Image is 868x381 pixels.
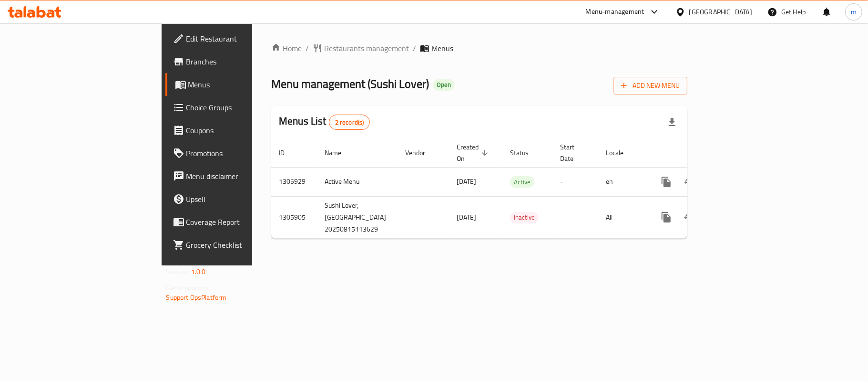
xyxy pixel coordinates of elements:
[433,79,455,91] div: Open
[186,125,299,136] span: Coupons
[655,206,678,229] button: more
[165,50,306,73] a: Branches
[560,141,587,164] span: Start Date
[413,42,416,54] li: /
[306,42,309,54] li: /
[186,148,299,159] span: Promotions
[317,167,398,196] td: Active Menu
[621,80,680,92] span: Add New Menu
[191,265,206,278] span: 1.0.0
[165,119,306,142] a: Coupons
[313,42,409,54] a: Restaurants management
[552,167,598,196] td: -
[324,42,409,54] span: Restaurants management
[689,7,752,17] div: [GEOGRAPHIC_DATA]
[457,211,476,223] span: [DATE]
[329,118,370,127] span: 2 record(s)
[606,147,636,159] span: Locale
[510,147,541,159] span: Status
[655,170,678,193] button: more
[186,216,299,228] span: Coverage Report
[661,111,684,134] div: Export file
[271,73,429,95] span: Menu management ( Sushi Lover )
[678,170,701,193] button: Change Status
[271,138,754,239] table: enhanced table
[586,6,644,18] div: Menu-management
[279,114,370,130] h2: Menus List
[317,196,398,238] td: Sushi Lover, [GEOGRAPHIC_DATA] 20250815113629
[457,175,476,188] span: [DATE]
[186,170,299,182] span: Menu disclaimer
[165,165,306,188] a: Menu disclaimer
[188,79,299,90] span: Menus
[510,212,539,223] div: Inactive
[166,282,210,294] span: Get support on:
[613,77,687,95] button: Add New Menu
[165,211,306,233] a: Coverage Report
[433,81,455,89] span: Open
[851,7,857,17] span: m
[329,115,370,130] div: Total records count
[166,291,227,304] a: Support.OpsPlatform
[165,233,306,256] a: Grocery Checklist
[598,196,647,238] td: All
[186,56,299,67] span: Branches
[165,96,306,119] a: Choice Groups
[510,177,534,188] span: Active
[510,212,539,223] span: Inactive
[186,102,299,113] span: Choice Groups
[186,33,299,44] span: Edit Restaurant
[598,167,647,196] td: en
[165,188,306,211] a: Upsell
[186,193,299,205] span: Upsell
[165,27,306,50] a: Edit Restaurant
[647,138,754,168] th: Actions
[165,73,306,96] a: Menus
[405,147,438,159] span: Vendor
[166,265,190,278] span: Version:
[678,206,701,229] button: Change Status
[552,196,598,238] td: -
[325,147,354,159] span: Name
[186,239,299,251] span: Grocery Checklist
[165,142,306,165] a: Promotions
[279,147,297,159] span: ID
[431,42,453,54] span: Menus
[271,42,687,54] nav: breadcrumb
[457,141,491,164] span: Created On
